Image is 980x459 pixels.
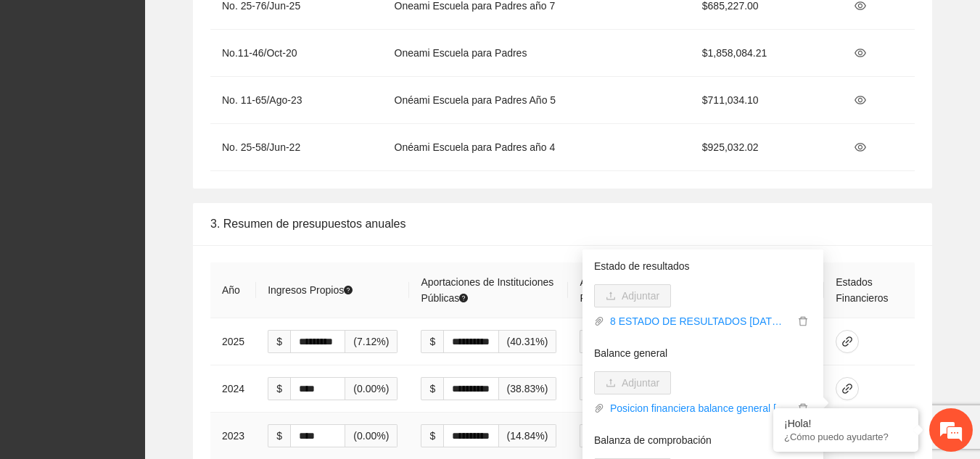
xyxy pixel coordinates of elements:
[499,424,557,447] span: (14.84%)
[383,77,691,124] td: Onéami Escuela para Padres Año 5
[421,424,443,447] span: $
[594,403,604,413] span: paper-clip
[604,313,794,329] a: 8 ESTADO DE RESULTADOS [DATE].pdf
[594,345,812,361] p: Balance general
[784,431,907,442] p: ¿Cómo puedo ayudarte?
[691,30,838,77] td: $1,858,084.21
[210,77,383,124] td: No. 11-65/Ago-23
[345,424,398,447] span: (0.00%)
[268,377,290,400] span: $
[794,400,812,416] button: delete
[421,377,443,400] span: $
[580,377,602,400] span: $
[238,7,273,42] div: Minimizar ventana de chat en vivo
[421,276,553,304] span: Aportaciones de Instituciones Públicas
[75,74,244,93] div: Chatee con nosotros ahora
[210,365,256,413] td: 2024
[836,330,859,353] button: link
[580,424,602,447] span: $
[784,418,907,429] div: ¡Hola!
[345,377,398,400] span: (0.00%)
[691,77,838,124] td: $711,034.10
[849,47,871,59] span: eye
[849,41,872,65] button: eye
[210,124,383,171] td: No. 25-58/Jun-22
[383,30,691,77] td: Oneami Escuela para Padres
[459,294,468,302] span: question-circle
[499,377,557,400] span: (38.83%)
[268,284,353,296] span: Ingresos Propios
[604,400,794,416] a: Posicion financiera balance general [DATE].pdf
[794,313,812,329] button: delete
[836,377,859,400] button: link
[849,88,872,112] button: eye
[594,371,671,394] button: uploadAdjuntar
[499,330,557,353] span: (40.31%)
[594,432,812,448] p: Balanza de comprobación
[849,94,871,106] span: eye
[849,141,871,153] span: eye
[210,203,915,244] div: 3. Resumen de presupuestos anuales
[268,330,290,353] span: $
[594,290,671,302] span: uploadAdjuntar
[344,286,353,294] span: question-circle
[210,318,256,365] td: 2025
[210,30,383,77] td: No.11-46/Oct-20
[691,124,838,171] td: $925,032.02
[594,258,812,274] p: Estado de resultados
[795,316,811,326] span: delete
[580,330,602,353] span: $
[383,124,691,171] td: Onéami Escuela para Padres año 4
[795,403,811,413] span: delete
[849,136,872,159] button: eye
[210,262,256,318] th: Año
[7,305,276,356] textarea: Escriba su mensaje y pulse “Intro”
[836,336,858,347] span: link
[84,148,200,294] span: Estamos en línea.
[594,377,671,389] span: uploadAdjuntar
[594,284,671,307] button: uploadAdjuntar
[824,262,915,318] th: Estados Financieros
[421,330,443,353] span: $
[268,424,290,447] span: $
[580,276,688,304] span: Aportaciones del Sector Privado
[345,330,398,353] span: (7.12%)
[594,316,604,326] span: paper-clip
[836,383,858,394] span: link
